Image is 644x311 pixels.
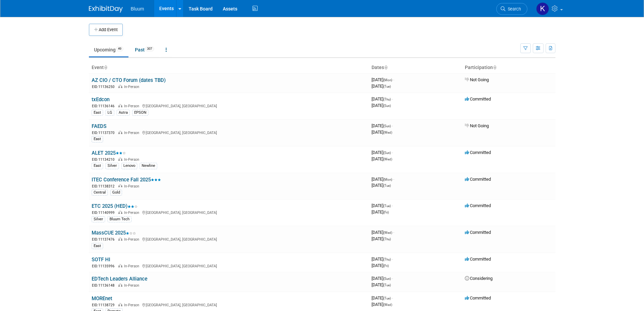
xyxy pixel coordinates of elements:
[496,3,527,15] a: Search
[92,104,117,108] span: EID: 11136146
[383,264,389,268] span: (Fri)
[465,177,491,182] span: Committed
[372,203,393,208] span: [DATE]
[92,85,117,89] span: EID: 11136250
[121,163,137,169] div: Lenovo
[92,230,136,236] a: MassCUE 2025
[383,210,389,214] span: (Fri)
[383,131,392,134] span: (Wed)
[124,131,141,135] span: In-Person
[118,303,122,306] img: In-Person Event
[383,97,391,101] span: (Thu)
[465,123,489,128] span: Not Going
[92,209,366,215] div: [GEOGRAPHIC_DATA], [GEOGRAPHIC_DATA]
[393,77,394,82] span: -
[92,243,103,249] div: East
[493,65,496,70] a: Sort by Participation Type
[383,296,391,300] span: (Tue)
[124,104,141,108] span: In-Person
[465,150,491,155] span: Committed
[383,85,391,88] span: (Tue)
[465,230,491,235] span: Committed
[118,237,122,241] img: In-Person Event
[393,230,394,235] span: -
[372,302,392,307] span: [DATE]
[383,178,392,181] span: (Mon)
[92,96,110,103] a: txEdcon
[124,184,141,188] span: In-Person
[118,184,122,187] img: In-Person Event
[372,295,393,301] span: [DATE]
[372,230,394,235] span: [DATE]
[383,303,392,307] span: (Wed)
[372,276,393,281] span: [DATE]
[89,43,128,56] a: Upcoming49
[372,183,391,188] span: [DATE]
[116,46,123,51] span: 49
[92,236,366,242] div: [GEOGRAPHIC_DATA], [GEOGRAPHIC_DATA]
[131,6,144,12] span: Bluum
[372,257,393,262] span: [DATE]
[118,85,122,88] img: In-Person Event
[92,163,103,169] div: East
[465,276,493,281] span: Considering
[92,177,161,183] a: ITEC Conference Fall 2025
[124,85,141,89] span: In-Person
[92,136,103,142] div: East
[465,295,491,301] span: Committed
[92,130,366,135] div: [GEOGRAPHIC_DATA], [GEOGRAPHIC_DATA]
[465,257,491,262] span: Committed
[118,264,122,267] img: In-Person Event
[89,6,123,13] img: ExhibitDay
[372,263,389,268] span: [DATE]
[372,236,391,241] span: [DATE]
[92,190,108,196] div: Central
[92,150,126,156] a: ALET 2025
[140,163,157,169] div: Newline
[92,211,117,215] span: EID: 11140999
[383,184,391,187] span: (Tue)
[145,46,154,51] span: 307
[89,62,369,73] th: Event
[118,131,122,134] img: In-Person Event
[465,203,491,208] span: Committed
[392,276,393,281] span: -
[392,123,393,128] span: -
[108,216,132,222] div: Bluum Tech
[118,210,122,214] img: In-Person Event
[105,163,119,169] div: Silver
[372,130,392,135] span: [DATE]
[124,237,141,242] span: In-Person
[536,2,549,15] img: Kellie Noller
[383,231,392,235] span: (Wed)
[124,157,141,162] span: In-Person
[92,263,366,269] div: [GEOGRAPHIC_DATA], [GEOGRAPHIC_DATA]
[465,96,491,102] span: Committed
[92,203,138,209] a: ETC 2025 (HED)
[383,157,392,161] span: (Wed)
[124,264,141,268] span: In-Person
[383,104,391,108] span: (Sun)
[118,283,122,287] img: In-Person Event
[92,158,117,161] span: EID: 11134210
[92,303,117,307] span: EID: 11138729
[132,110,148,116] div: EPSON
[92,77,166,83] a: AZ CIO / CTO Forum (dates TBD)
[462,62,555,73] th: Participation
[383,124,391,128] span: (Sun)
[372,96,393,102] span: [DATE]
[383,237,391,241] span: (Thu)
[465,77,489,82] span: Not Going
[89,24,123,36] button: Add Event
[392,150,393,155] span: -
[92,238,117,241] span: EID: 11137476
[369,62,462,73] th: Dates
[92,295,112,302] a: MOREnet
[92,264,117,268] span: EID: 11135996
[92,257,110,263] a: SOTF HI
[118,104,122,107] img: In-Person Event
[383,258,391,261] span: (Thu)
[124,210,141,215] span: In-Person
[92,276,147,282] a: EDTech Leaders Alliance
[92,284,117,287] span: EID: 11136148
